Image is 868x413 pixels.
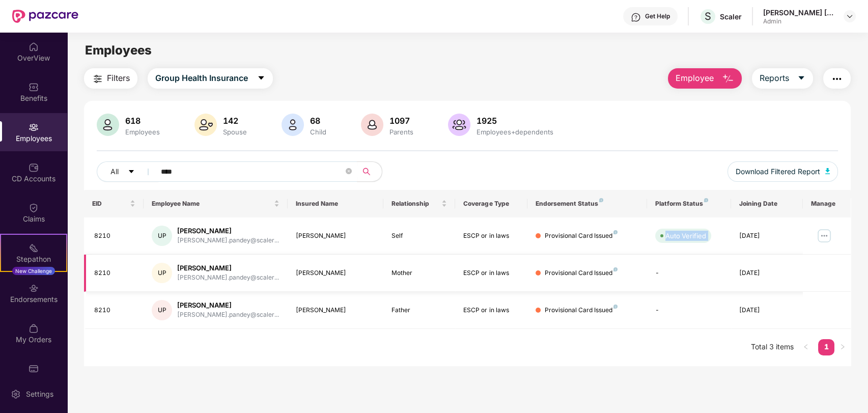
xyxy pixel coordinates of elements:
div: Employees+dependents [474,128,555,136]
button: Filters [84,68,137,89]
th: Employee Name [144,190,287,217]
button: Group Health Insurancecaret-down [148,68,273,89]
div: Provisional Card Issued [545,306,618,315]
span: Reports [760,72,789,85]
button: right [834,339,851,355]
td: - [647,292,731,329]
span: search [357,168,377,176]
span: Filters [107,72,130,85]
a: 1 [818,339,834,354]
div: Provisional Card Issued [545,231,618,241]
li: 1 [818,339,834,355]
img: svg+xml;base64,PHN2ZyB4bWxucz0iaHR0cDovL3d3dy53My5vcmcvMjAwMC9zdmciIHdpZHRoPSI4IiBoZWlnaHQ9IjgiIH... [599,198,603,202]
div: Spouse [221,128,249,136]
div: 142 [221,116,249,126]
div: [PERSON_NAME] [PERSON_NAME] [763,8,834,17]
div: Employees [123,128,162,136]
div: ESCP or in laws [463,268,519,278]
div: Self [391,231,447,241]
img: svg+xml;base64,PHN2ZyB4bWxucz0iaHR0cDovL3d3dy53My5vcmcvMjAwMC9zdmciIHhtbG5zOnhsaW5rPSJodHRwOi8vd3... [282,114,304,136]
span: caret-down [128,168,135,176]
img: svg+xml;base64,PHN2ZyB4bWxucz0iaHR0cDovL3d3dy53My5vcmcvMjAwMC9zdmciIHdpZHRoPSI4IiBoZWlnaHQ9IjgiIH... [613,230,618,234]
img: svg+xml;base64,PHN2ZyBpZD0iRHJvcGRvd24tMzJ4MzIiIHhtbG5zPSJodHRwOi8vd3d3LnczLm9yZy8yMDAwL3N2ZyIgd2... [846,12,854,20]
th: EID [84,190,144,217]
div: Auto Verified [665,231,706,241]
img: svg+xml;base64,PHN2ZyB4bWxucz0iaHR0cDovL3d3dy53My5vcmcvMjAwMC9zdmciIHdpZHRoPSI4IiBoZWlnaHQ9IjgiIH... [613,305,618,309]
div: Platform Status [655,200,723,208]
div: 68 [308,116,328,126]
div: Admin [763,17,834,25]
span: S [705,10,711,22]
span: caret-down [797,74,805,83]
img: svg+xml;base64,PHN2ZyB4bWxucz0iaHR0cDovL3d3dy53My5vcmcvMjAwMC9zdmciIHhtbG5zOnhsaW5rPSJodHRwOi8vd3... [825,168,830,174]
button: Reportscaret-down [752,68,813,89]
span: Employee Name [152,200,271,208]
td: - [647,255,731,292]
span: Employee [676,72,714,85]
button: Allcaret-down [97,161,159,182]
div: ESCP or in laws [463,306,519,315]
div: 8210 [94,306,136,315]
span: close-circle [346,168,352,174]
img: svg+xml;base64,PHN2ZyB4bWxucz0iaHR0cDovL3d3dy53My5vcmcvMjAwMC9zdmciIHdpZHRoPSI4IiBoZWlnaHQ9IjgiIH... [704,198,708,202]
div: Mother [391,268,447,278]
img: svg+xml;base64,PHN2ZyBpZD0iRW1wbG95ZWVzIiB4bWxucz0iaHR0cDovL3d3dy53My5vcmcvMjAwMC9zdmciIHdpZHRoPS... [29,122,39,132]
div: [DATE] [739,306,795,315]
th: Relationship [383,190,455,217]
img: svg+xml;base64,PHN2ZyBpZD0iUGF6Y2FyZCIgeG1sbnM9Imh0dHA6Ly93d3cudzMub3JnLzIwMDAvc3ZnIiB3aWR0aD0iMj... [29,364,39,374]
div: Settings [23,389,57,399]
th: Insured Name [288,190,383,217]
div: 1925 [474,116,555,126]
img: svg+xml;base64,PHN2ZyB4bWxucz0iaHR0cDovL3d3dy53My5vcmcvMjAwMC9zdmciIHdpZHRoPSIyNCIgaGVpZ2h0PSIyNC... [92,73,104,85]
img: svg+xml;base64,PHN2ZyB4bWxucz0iaHR0cDovL3d3dy53My5vcmcvMjAwMC9zdmciIHhtbG5zOnhsaW5rPSJodHRwOi8vd3... [722,73,734,85]
img: New Pazcare Logo [12,10,78,23]
img: svg+xml;base64,PHN2ZyB4bWxucz0iaHR0cDovL3d3dy53My5vcmcvMjAwMC9zdmciIHhtbG5zOnhsaW5rPSJodHRwOi8vd3... [97,114,119,136]
div: [PERSON_NAME] [296,306,375,315]
div: [PERSON_NAME].pandey@scaler... [177,236,279,245]
th: Manage [803,190,851,217]
div: Get Help [645,12,670,20]
button: search [357,161,382,182]
th: Joining Date [731,190,803,217]
span: Employees [85,43,152,58]
img: svg+xml;base64,PHN2ZyBpZD0iSGVscC0zMngzMiIgeG1sbnM9Imh0dHA6Ly93d3cudzMub3JnLzIwMDAvc3ZnIiB3aWR0aD... [631,12,641,22]
div: Father [391,306,447,315]
div: 8210 [94,268,136,278]
div: ESCP or in laws [463,231,519,241]
div: Parents [387,128,415,136]
div: 8210 [94,231,136,241]
div: UP [152,300,172,320]
span: right [839,344,846,350]
div: New Challenge [12,267,55,275]
img: svg+xml;base64,PHN2ZyBpZD0iTXlfT3JkZXJzIiBkYXRhLW5hbWU9Ik15IE9yZGVycyIgeG1sbnM9Imh0dHA6Ly93d3cudz... [29,323,39,334]
div: UP [152,263,172,283]
div: 1097 [387,116,415,126]
img: svg+xml;base64,PHN2ZyBpZD0iQmVuZWZpdHMiIHhtbG5zPSJodHRwOi8vd3d3LnczLm9yZy8yMDAwL3N2ZyIgd2lkdGg9Ij... [29,82,39,92]
div: [PERSON_NAME].pandey@scaler... [177,273,279,283]
div: UP [152,226,172,246]
span: All [110,166,119,177]
span: caret-down [257,74,265,83]
span: Download Filtered Report [736,166,820,177]
button: left [798,339,814,355]
img: svg+xml;base64,PHN2ZyB4bWxucz0iaHR0cDovL3d3dy53My5vcmcvMjAwMC9zdmciIHhtbG5zOnhsaW5rPSJodHRwOi8vd3... [361,114,383,136]
li: Previous Page [798,339,814,355]
button: Download Filtered Report [727,161,838,182]
img: svg+xml;base64,PHN2ZyB4bWxucz0iaHR0cDovL3d3dy53My5vcmcvMjAwMC9zdmciIHdpZHRoPSIyMSIgaGVpZ2h0PSIyMC... [29,243,39,253]
div: [PERSON_NAME].pandey@scaler... [177,310,279,320]
div: 618 [123,116,162,126]
div: [PERSON_NAME] [296,268,375,278]
button: Employee [668,68,742,89]
span: EID [92,200,128,208]
div: [PERSON_NAME] [177,263,279,273]
div: [PERSON_NAME] [296,231,375,241]
th: Coverage Type [455,190,527,217]
img: svg+xml;base64,PHN2ZyB4bWxucz0iaHR0cDovL3d3dy53My5vcmcvMjAwMC9zdmciIHhtbG5zOnhsaW5rPSJodHRwOi8vd3... [448,114,470,136]
span: Group Health Insurance [155,72,248,85]
li: Next Page [834,339,851,355]
img: svg+xml;base64,PHN2ZyB4bWxucz0iaHR0cDovL3d3dy53My5vcmcvMjAwMC9zdmciIHdpZHRoPSI4IiBoZWlnaHQ9IjgiIH... [613,267,618,271]
img: svg+xml;base64,PHN2ZyB4bWxucz0iaHR0cDovL3d3dy53My5vcmcvMjAwMC9zdmciIHdpZHRoPSIyNCIgaGVpZ2h0PSIyNC... [831,73,843,85]
div: Endorsement Status [536,200,639,208]
li: Total 3 items [751,339,794,355]
div: Scaler [720,12,742,21]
